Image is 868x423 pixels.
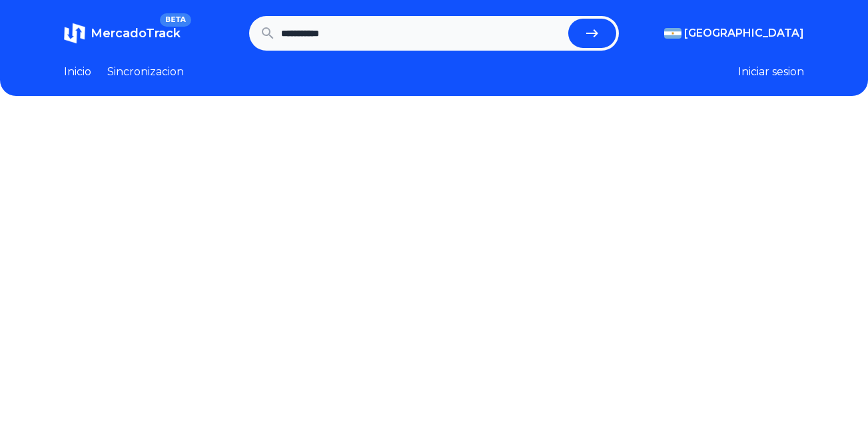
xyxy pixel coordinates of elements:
span: MercadoTrack [91,26,181,41]
img: Argentina [664,28,681,39]
a: MercadoTrackBETA [64,23,181,44]
img: MercadoTrack [64,23,85,44]
button: [GEOGRAPHIC_DATA] [664,25,804,41]
span: [GEOGRAPHIC_DATA] [684,25,804,41]
a: Sincronizacion [107,64,184,80]
span: BETA [160,13,191,27]
a: Inicio [64,64,91,80]
button: Iniciar sesion [738,64,804,80]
